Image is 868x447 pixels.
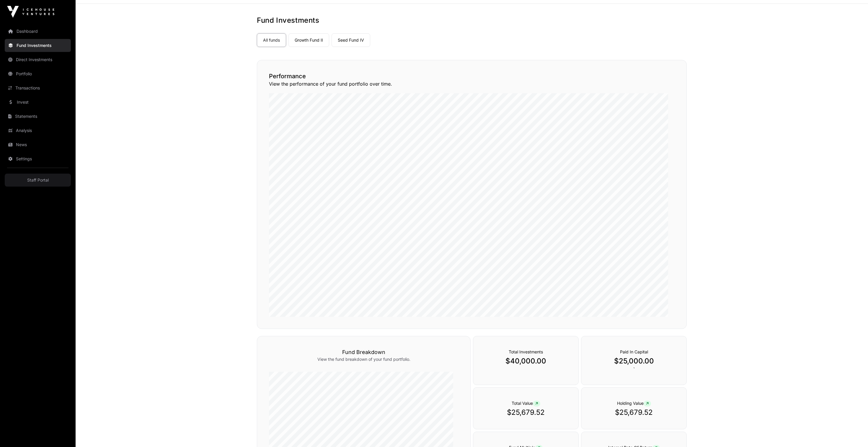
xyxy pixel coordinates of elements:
[485,408,567,417] p: $25,679.52
[5,96,71,109] a: Invest
[5,25,71,38] a: Dashboard
[257,33,286,47] a: All funds
[269,356,459,362] p: View the fund breakdown of your fund portfolio.
[5,174,71,187] a: Staff Portal
[332,33,370,47] a: Seed Fund IV
[7,6,54,18] img: Icehouse Ventures Logo
[509,349,543,354] span: Total Investments
[5,138,71,151] a: News
[838,419,868,447] iframe: Chat Widget
[5,110,71,123] a: Statements
[620,349,648,354] span: Paid In Capital
[5,39,71,52] a: Fund Investments
[485,356,567,366] p: $40,000.00
[257,16,687,25] h1: Fund Investments
[5,124,71,137] a: Analysis
[617,401,651,406] span: Holding Value
[288,33,329,47] a: Growth Fund II
[269,72,675,80] h2: Performance
[5,53,71,66] a: Direct Investments
[5,81,71,94] a: Transactions
[512,401,540,406] span: Total Value
[269,80,675,87] p: View the performance of your fund portfolio over time.
[593,408,675,417] p: $25,679.52
[5,67,71,80] a: Portfolio
[269,348,459,356] h3: Fund Breakdown
[581,336,687,385] div: `
[593,356,675,366] p: $25,000.00
[5,152,71,165] a: Settings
